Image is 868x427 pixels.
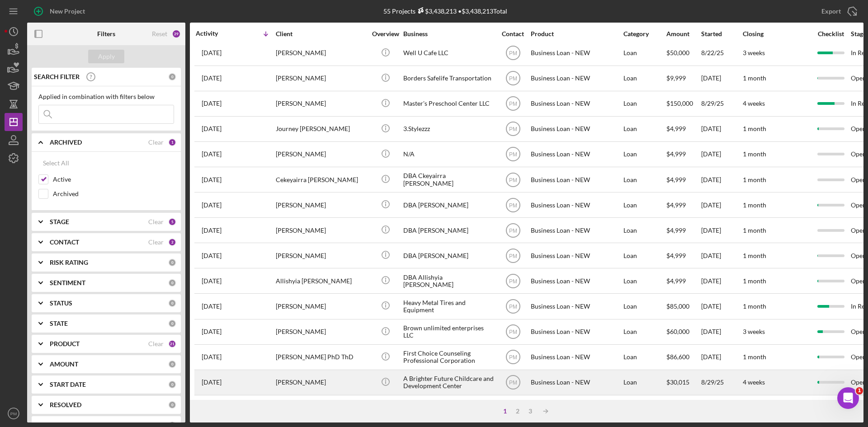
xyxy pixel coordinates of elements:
div: DBA Ckeyairra [PERSON_NAME] [403,168,494,192]
div: Business Loan - NEW [531,92,621,116]
div: New Project [50,2,85,20]
div: Category [623,30,665,38]
div: Clear [148,139,164,146]
div: DBA Allishyia [PERSON_NAME] [403,269,494,293]
span: $4,999 [666,252,686,259]
div: Heavy Metal Tires and Equipment [403,294,494,318]
div: Business Loan - NEW [531,142,621,166]
div: Loan [623,92,665,116]
div: Client [276,30,366,38]
div: [DATE] [701,117,742,141]
span: 1 [856,387,863,394]
div: Loan [623,193,665,217]
div: 3 [524,408,537,415]
div: 5 [168,218,176,226]
div: Business Loan - NEW [531,168,621,192]
text: PM [509,202,517,208]
div: Business Loan - NEW [531,41,621,65]
div: [PERSON_NAME] [276,371,366,394]
button: Select All [38,154,74,172]
div: Loan [623,320,665,344]
time: 2025-09-13 20:06 [202,75,222,82]
text: PM [509,227,517,234]
time: 2025-09-12 17:02 [202,252,222,259]
div: Business Loan - NEW [531,320,621,344]
span: $4,999 [666,125,686,132]
text: PM [509,50,517,56]
div: Brown unlimited enterprises LLC [403,320,494,344]
div: 1 [168,138,176,146]
time: 2025-09-10 18:36 [202,353,222,361]
div: [PERSON_NAME] [276,92,366,116]
div: [DATE] [701,244,742,267]
div: Export [821,2,841,20]
time: 2025-09-12 19:21 [202,100,222,107]
time: 1 month [743,353,766,361]
div: Well U Cafe LLC [403,41,494,65]
span: $86,600 [666,353,689,361]
b: STATE [50,320,68,327]
time: 3 weeks [743,328,765,335]
b: STATUS [50,300,72,307]
div: Select All [43,154,69,172]
time: 1 month [743,125,766,132]
text: PM [509,177,517,183]
time: 1 month [743,176,766,183]
text: PM [509,329,517,335]
div: Apply [98,50,115,63]
text: PM [509,126,517,132]
div: Business Loan - NEW [531,371,621,394]
div: Closing [743,30,811,38]
div: 3.Stylezzz [403,117,494,141]
div: [DATE] [701,345,742,369]
text: PM [509,253,517,259]
text: PM [509,101,517,107]
time: 2025-09-09 21:15 [202,379,222,386]
div: 0 [168,279,176,287]
time: 3 weeks [743,49,765,56]
div: [PERSON_NAME] [276,218,366,242]
div: 8/29/25 [701,92,742,116]
div: [DATE] [701,66,742,90]
div: Reset [152,30,167,38]
div: Activity [196,30,236,37]
div: [DATE] [701,142,742,166]
b: START DATE [50,381,86,388]
text: PM [509,75,517,82]
div: Cekeyairra [PERSON_NAME] [276,168,366,192]
div: First Choice Counseling Professional Corporation [403,345,494,369]
text: PM [509,278,517,285]
iframe: Intercom live chat [837,387,859,409]
div: Loan [623,345,665,369]
div: Checklist [811,30,850,38]
div: Borders Safelife Transportation [403,66,494,90]
time: 4 weeks [743,378,765,386]
div: 21 [168,340,176,348]
div: [DATE] [701,320,742,344]
button: Export [812,2,863,20]
b: AMOUNT [50,361,78,368]
b: RISK RATING [50,259,88,266]
div: Loan [623,66,665,90]
div: 0 [168,258,176,267]
div: Business Loan - NEW [531,244,621,267]
time: 2025-09-11 20:30 [202,303,222,310]
span: $50,000 [666,49,689,56]
div: Business Loan - NEW [531,117,621,141]
span: $4,999 [666,201,686,209]
time: 2025-09-10 23:59 [202,328,222,335]
div: 0 [168,73,176,81]
div: 1 [499,408,511,415]
b: CONTACT [50,239,79,246]
text: PM [509,354,517,361]
button: PM [5,404,23,422]
div: DBA [PERSON_NAME] [403,218,494,242]
div: 29 [172,29,181,38]
time: 2025-09-15 13:38 [202,49,222,56]
text: PM [509,380,517,386]
div: DBA [PERSON_NAME] [403,244,494,267]
div: 0 [168,299,176,307]
div: 0 [168,401,176,409]
div: 8/22/25 [701,41,742,65]
div: Master's Preschool Center LLC [403,92,494,116]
